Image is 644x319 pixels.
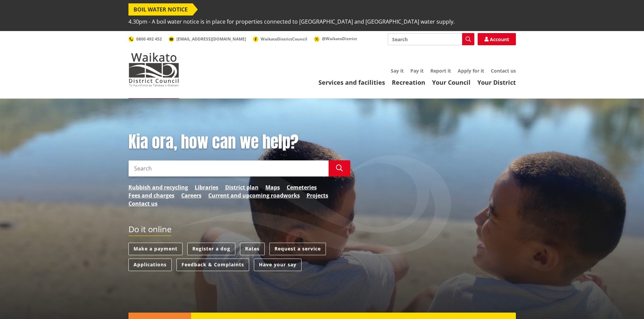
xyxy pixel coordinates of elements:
[225,183,259,191] a: District plan
[181,191,201,200] a: Careers
[128,200,158,208] a: Contact us
[318,78,385,86] a: Services and facilities
[128,160,329,177] input: Search input
[477,78,516,86] a: Your District
[314,36,357,42] a: @WaikatoDistrict
[261,36,307,42] span: WaikatoDistrictCouncil
[128,243,183,255] a: Make a payment
[391,68,404,74] a: Say it
[478,33,516,45] a: Account
[195,183,218,191] a: Libraries
[128,36,162,42] a: 0800 492 452
[322,36,357,42] span: @WaikatoDistrict
[491,68,516,74] a: Contact us
[128,53,179,86] img: Waikato District Council - Te Kaunihera aa Takiwaa o Waikato
[269,243,326,255] a: Request a service
[432,78,471,86] a: Your Council
[430,68,451,74] a: Report it
[128,3,193,16] span: BOIL WATER NOTICE
[392,78,425,86] a: Recreation
[176,259,249,271] a: Feedback & Complaints
[307,191,328,200] a: Projects
[208,191,300,200] a: Current and upcoming roadworks
[388,33,474,45] input: Search input
[240,243,265,255] a: Rates
[136,36,162,42] span: 0800 492 452
[128,259,172,271] a: Applications
[458,68,484,74] a: Apply for it
[128,132,350,152] h1: Kia ora, how can we help?
[176,36,246,42] span: [EMAIL_ADDRESS][DOMAIN_NAME]
[254,259,302,271] a: Have your say
[169,36,246,42] a: [EMAIL_ADDRESS][DOMAIN_NAME]
[265,183,280,191] a: Maps
[287,183,317,191] a: Cemeteries
[410,68,424,74] a: Pay it
[253,36,307,42] a: WaikatoDistrictCouncil
[187,243,235,255] a: Register a dog
[128,191,174,200] a: Fees and charges
[128,183,188,191] a: Rubbish and recycling
[128,16,455,28] span: 4.30pm - A boil water notice is in place for properties connected to [GEOGRAPHIC_DATA] and [GEOGR...
[128,224,171,236] h2: Do it online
